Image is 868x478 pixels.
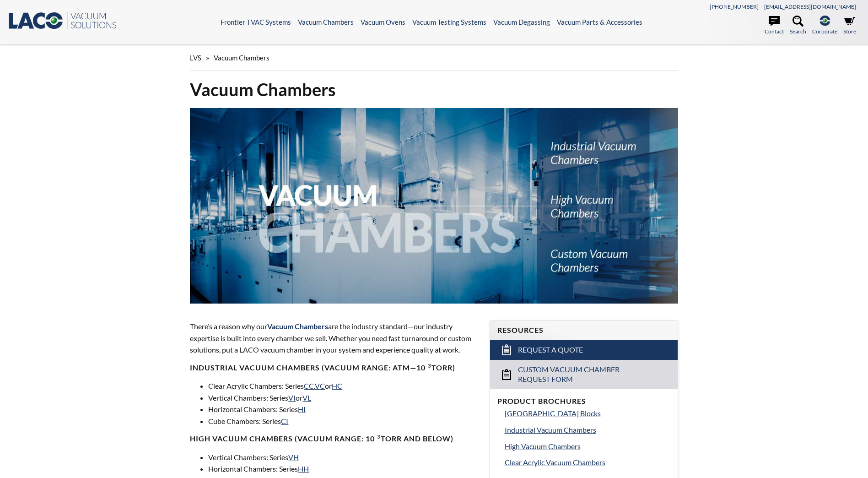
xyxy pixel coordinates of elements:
[790,16,806,36] a: Search
[298,464,309,473] a: HH
[208,403,478,415] li: Horizontal Chambers: Series
[812,27,837,36] span: Corporate
[505,407,670,419] a: [GEOGRAPHIC_DATA] Blocks
[298,18,354,26] a: Vacuum Chambers
[375,433,381,440] sup: -3
[426,362,431,369] sup: -3
[493,18,550,26] a: Vacuum Degassing
[490,340,678,360] a: Request a Quote
[190,320,478,356] p: There’s a reason why our are the industry standard—our industry expertise is built into every cha...
[518,365,651,384] span: Custom Vacuum Chamber Request Form
[190,363,478,373] h4: Industrial Vacuum Chambers (vacuum range: atm—10 Torr)
[505,456,670,468] a: Clear Acrylic Vacuum Chambers
[190,108,678,304] img: Vacuum Chambers
[505,458,605,467] span: Clear Acrylic Vacuum Chambers
[281,417,288,425] a: CI
[190,45,678,71] div: »
[361,18,405,26] a: Vacuum Ovens
[214,54,270,62] span: Vacuum Chambers
[267,322,328,331] span: Vacuum Chambers
[208,451,478,463] li: Vertical Chambers: Series
[557,18,642,26] a: Vacuum Parts & Accessories
[221,18,291,26] a: Frontier TVAC Systems
[412,18,486,26] a: Vacuum Testing Systems
[505,425,596,434] span: Industrial Vacuum Chambers
[843,16,856,36] a: Store
[490,360,678,389] a: Custom Vacuum Chamber Request Form
[505,409,601,418] span: [GEOGRAPHIC_DATA] Blocks
[315,381,325,390] a: VC
[332,381,342,390] a: HC
[288,393,296,402] a: VI
[190,434,478,444] h4: High Vacuum Chambers (Vacuum range: 10 Torr and below)
[505,440,670,452] a: High Vacuum Chambers
[710,3,759,10] a: [PHONE_NUMBER]
[304,381,314,390] a: CC
[505,424,670,436] a: Industrial Vacuum Chambers
[298,405,306,413] a: HI
[208,392,478,404] li: Vertical Chambers: Series or
[497,397,670,406] h4: Product Brochures
[208,415,478,427] li: Cube Chambers: Series
[302,393,311,402] a: VL
[288,453,299,462] a: VH
[764,3,856,10] a: [EMAIL_ADDRESS][DOMAIN_NAME]
[505,442,581,451] span: High Vacuum Chambers
[190,78,678,101] h1: Vacuum Chambers
[208,463,478,475] li: Horizontal Chambers: Series
[765,16,784,36] a: Contact
[518,345,583,355] span: Request a Quote
[208,380,478,392] li: Clear Acrylic Chambers: Series , or
[190,54,201,62] span: LVS
[497,326,670,335] h4: Resources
